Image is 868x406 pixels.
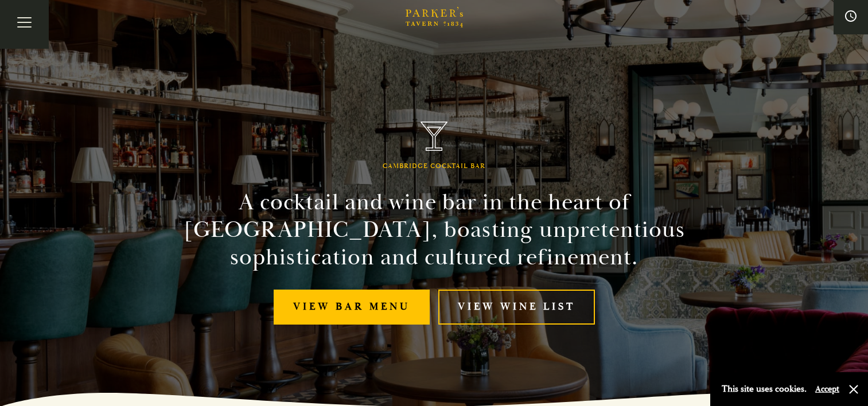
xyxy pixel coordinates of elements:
a: View Wine List [438,290,595,325]
a: View bar menu [274,290,430,325]
img: Parker's Tavern Brasserie Cambridge [421,122,448,151]
button: Close and accept [848,384,859,395]
p: This site uses cookies. [722,381,807,397]
h2: A cocktail and wine bar in the heart of [GEOGRAPHIC_DATA], boasting unpretentious sophistication ... [173,189,696,271]
h1: Cambridge Cocktail Bar [383,162,485,170]
button: Accept [815,384,839,395]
